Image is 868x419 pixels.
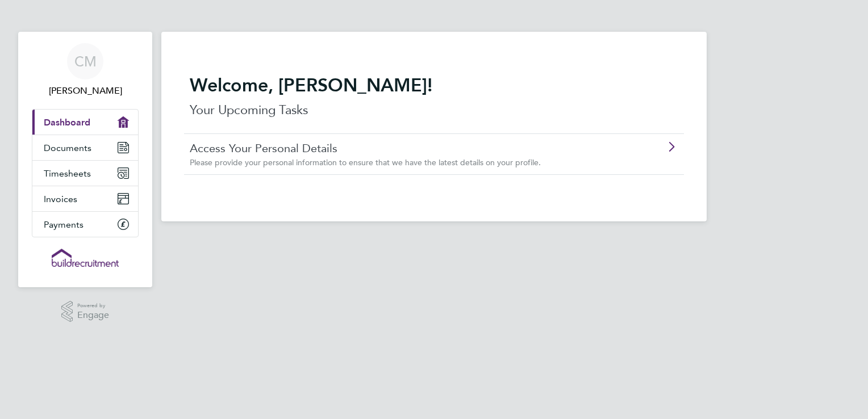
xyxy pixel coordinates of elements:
[77,301,109,311] span: Powered by
[44,117,90,128] span: Dashboard
[32,135,138,160] a: Documents
[190,74,678,97] h2: Welcome, [PERSON_NAME]!
[44,194,77,204] span: Invoices
[32,43,139,98] a: CM[PERSON_NAME]
[44,219,84,230] span: Payments
[44,168,91,179] span: Timesheets
[32,212,138,237] a: Payments
[44,143,91,153] span: Documents
[77,311,109,320] span: Engage
[190,157,541,167] span: Please provide your personal information to ensure that we have the latest details on your profile.
[32,186,138,211] a: Invoices
[32,161,138,186] a: Timesheets
[32,249,139,267] a: Go to home page
[190,141,614,156] a: Access Your Personal Details
[190,101,678,119] p: Your Upcoming Tasks
[18,32,152,287] nav: Main navigation
[32,110,138,135] a: Dashboard
[52,249,119,267] img: buildrec-logo-retina.png
[32,84,139,98] span: Chevonne Mccann
[74,54,97,69] span: CM
[61,301,110,322] a: Powered byEngage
